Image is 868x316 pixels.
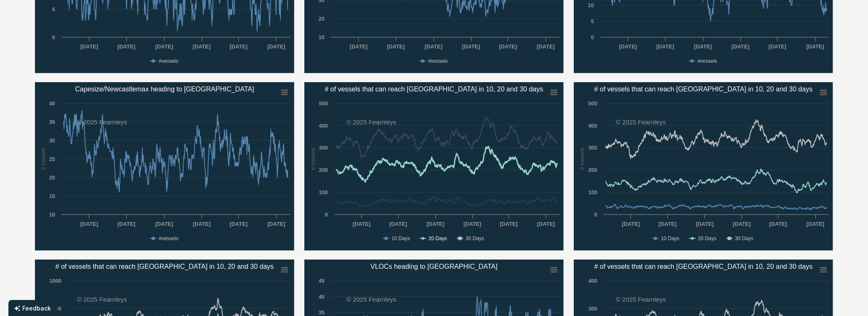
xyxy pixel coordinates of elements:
[319,189,328,195] text: 100
[49,137,55,144] text: 30
[267,43,285,50] text: [DATE]
[346,118,397,126] text: © 2025 Fearnleys
[49,100,55,107] text: 40
[389,221,407,227] text: [DATE]
[769,43,786,50] text: [DATE]
[387,43,405,50] text: [DATE]
[319,123,328,129] text: 400
[319,16,325,22] text: 20
[594,212,597,218] text: 0
[500,221,517,227] text: [DATE]
[319,309,325,316] text: 35
[463,221,481,227] text: [DATE]
[350,43,367,50] text: [DATE]
[661,236,679,241] text: 10 Days
[159,58,178,64] text: #vessels
[537,221,555,227] text: [DATE]
[77,296,127,303] text: © 2025 Fearnleys
[319,278,325,284] text: 45
[588,123,597,129] text: 400
[622,221,640,227] text: [DATE]
[40,147,46,170] text: # vessels
[591,34,594,40] text: 0
[117,221,135,227] text: [DATE]
[594,263,813,270] text: # of vessels that can reach [GEOGRAPHIC_DATA] in 10, 20 and 30 days
[159,236,178,241] text: #vessels
[319,145,328,151] text: 300
[35,82,294,251] svg: Capesize/Newcastlemax heading to Canada
[319,167,328,173] text: 200
[193,221,210,227] text: [DATE]
[588,189,597,195] text: 100
[588,278,597,284] text: 400
[537,43,554,50] text: [DATE]
[346,296,397,303] text: © 2025 Fearnleys
[733,221,751,227] text: [DATE]
[117,43,135,50] text: [DATE]
[588,2,594,8] text: 10
[49,193,55,199] text: 15
[732,43,749,50] text: [DATE]
[49,174,55,181] text: 20
[659,221,676,227] text: [DATE]
[319,294,325,300] text: 40
[325,86,543,93] text: # of vessels that can reach [GEOGRAPHIC_DATA] in 10, 20 and 30 days
[616,296,666,303] text: © 2025 Fearnleys
[77,118,127,126] text: © 2025 Fearnleys
[425,43,442,50] text: [DATE]
[304,82,564,251] svg: # of vessels that can reach Santos in 10, 20 and 30 days
[80,221,98,227] text: [DATE]
[80,43,98,50] text: [DATE]
[267,221,285,227] text: [DATE]
[616,118,666,126] text: © 2025 Fearnleys
[806,43,824,50] text: [DATE]
[319,100,328,107] text: 500
[588,305,597,312] text: 300
[50,278,61,284] text: 1000
[52,6,55,13] text: 5
[193,43,210,50] text: [DATE]
[591,18,594,24] text: 5
[574,82,833,251] svg: # of vessels that can reach Rotterdam in 10, 20 and 30 days
[619,43,637,50] text: [DATE]
[698,58,717,64] text: #vessels
[52,34,55,40] text: 0
[353,221,370,227] text: [DATE]
[370,263,498,270] text: VLOCs heading to [GEOGRAPHIC_DATA]
[579,147,586,170] text: # vessels
[656,43,674,50] text: [DATE]
[75,86,254,93] text: Capesize/Newcastlemax heading to [GEOGRAPHIC_DATA]
[310,147,316,170] text: # vessels
[426,221,444,227] text: [DATE]
[49,156,55,162] text: 25
[429,236,447,241] text: 20 Days
[49,212,55,218] text: 10
[594,86,813,93] text: # of vessels that can reach [GEOGRAPHIC_DATA] in 10, 20 and 30 days
[807,221,824,227] text: [DATE]
[694,43,712,50] text: [DATE]
[462,43,480,50] text: [DATE]
[155,221,173,227] text: [DATE]
[588,145,597,151] text: 300
[230,43,248,50] text: [DATE]
[735,236,754,241] text: 30 Days
[325,212,328,218] text: 0
[49,119,55,125] text: 35
[698,236,716,241] text: 20 Days
[588,167,597,173] text: 200
[696,221,714,227] text: [DATE]
[588,100,597,107] text: 500
[499,43,517,50] text: [DATE]
[155,43,173,50] text: [DATE]
[230,221,248,227] text: [DATE]
[391,236,410,241] text: 10 Days
[56,263,274,270] text: # of vessels that can reach [GEOGRAPHIC_DATA] in 10, 20 and 30 days
[319,34,325,40] text: 10
[428,58,448,64] text: #vessels
[466,236,484,241] text: 30 Days
[769,221,787,227] text: [DATE]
